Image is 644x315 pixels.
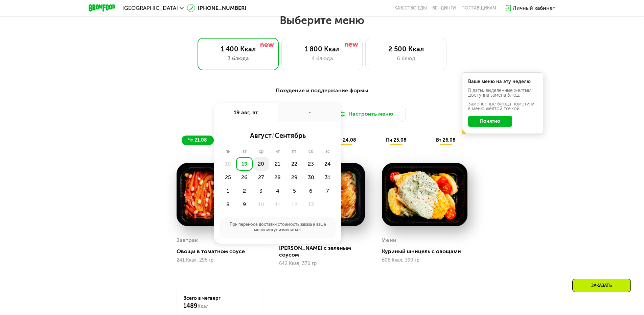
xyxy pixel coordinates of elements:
[214,103,278,122] div: 19 авг, вт
[205,54,272,63] div: 3 блюда
[250,131,272,140] span: август
[382,235,396,245] div: Ужин
[236,149,253,154] div: вт
[386,137,407,143] span: пн 25.08
[286,184,303,198] div: 5
[269,184,286,198] div: 4
[236,184,253,198] div: 2
[319,149,336,154] div: вс
[432,5,456,11] a: Вендинги
[382,248,473,255] div: Куриный шницель с овощами
[253,171,269,184] div: 27
[187,4,246,12] a: [PHONE_NUMBER]
[468,102,537,111] div: Заменённые блюда пометили в меню жёлтой точкой.
[269,157,286,171] div: 21
[289,54,355,63] div: 4 блюда
[272,131,275,140] span: /
[286,157,303,171] div: 22
[220,149,236,154] div: пн
[236,157,253,171] div: 19
[183,302,198,310] span: 1489
[302,149,319,154] div: сб
[286,149,302,154] div: пт
[253,184,269,198] div: 3
[468,79,537,84] div: Ваше меню на эту неделю
[198,304,209,309] span: Ккал
[289,45,355,53] div: 1 800 Ккал
[188,137,207,143] span: чт 21.08
[183,295,255,310] div: Всего в четверг
[461,5,496,11] div: поставщикам
[253,198,269,211] div: 10
[253,149,270,154] div: ср
[468,88,537,98] div: В даты, выделенные желтым, доступна замена блюд.
[468,116,512,127] button: Понятно
[177,235,198,245] div: Завтрак
[372,45,439,53] div: 2 500 Ккал
[220,198,236,211] div: 8
[319,171,336,184] div: 31
[253,157,269,171] div: 20
[236,171,253,184] div: 26
[177,248,268,255] div: Овощи в томатном соусе
[278,103,341,122] div: -
[275,131,306,140] span: сентябрь
[269,171,286,184] div: 28
[336,137,356,143] span: вс 24.08
[220,157,236,171] div: 18
[286,198,303,211] div: 12
[319,157,336,171] div: 24
[236,198,253,211] div: 9
[220,217,336,238] div: При переносе доставки стоимость заказа и ваше меню могут измениться
[319,184,336,198] div: 7
[22,14,622,27] h2: Выберите меню
[394,5,427,11] a: Качество еды
[303,157,319,171] div: 23
[177,258,262,263] div: 241 Ккал, 296 гр
[303,184,319,198] div: 6
[220,171,236,184] div: 25
[205,45,272,53] div: 1 400 Ккал
[279,245,370,258] div: [PERSON_NAME] с зеленым соусом
[303,198,319,211] div: 13
[220,184,236,198] div: 1
[269,198,286,211] div: 11
[372,54,439,63] div: 6 блюд
[122,87,522,95] div: Похудение и поддержание формы
[382,258,467,263] div: 606 Ккал, 390 гр
[513,4,555,12] div: Личный кабинет
[270,149,286,154] div: чт
[303,171,319,184] div: 30
[436,137,456,143] span: вт 26.08
[572,279,631,292] div: Заказать
[286,171,303,184] div: 29
[325,106,406,122] button: Настроить меню
[122,5,178,11] span: [GEOGRAPHIC_DATA]
[279,261,365,266] div: 642 Ккал, 370 гр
